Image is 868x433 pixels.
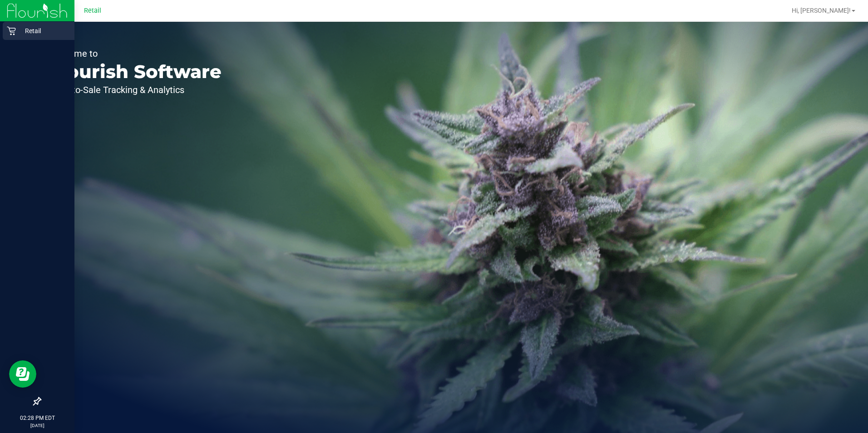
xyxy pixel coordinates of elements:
span: Hi, [PERSON_NAME]! [792,7,851,14]
span: Retail [84,7,101,15]
p: Seed-to-Sale Tracking & Analytics [49,85,222,94]
p: [DATE] [4,422,70,429]
p: Flourish Software [49,63,222,81]
p: Welcome to [49,49,222,58]
p: 02:28 PM EDT [4,414,70,422]
iframe: Resource center [9,360,36,388]
p: Retail [16,25,70,36]
inline-svg: Retail [7,26,16,35]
